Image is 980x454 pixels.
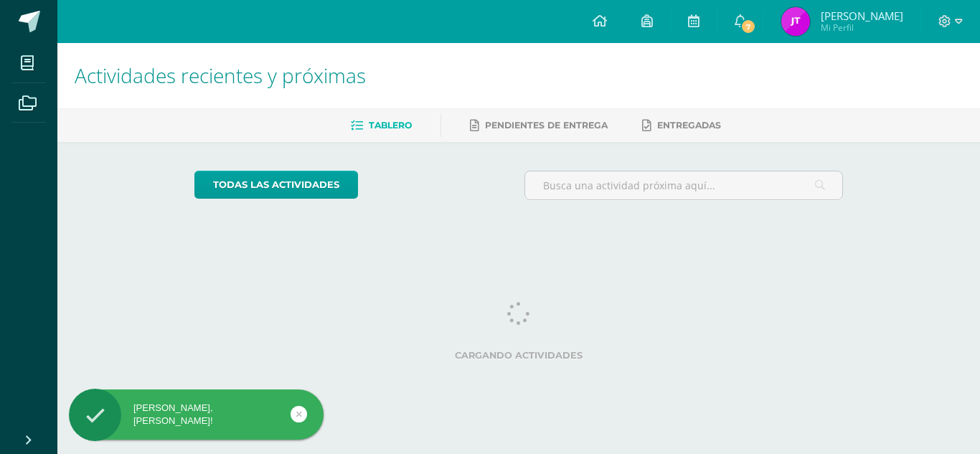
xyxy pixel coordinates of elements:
[781,7,810,36] img: c643db50894789264debaf237c3de6f8.png
[194,350,844,361] label: Cargando actividades
[351,114,412,137] a: Tablero
[821,22,903,34] span: Mi Perfil
[821,9,903,23] span: [PERSON_NAME]
[69,402,324,427] div: [PERSON_NAME], [PERSON_NAME]!
[194,171,358,199] a: todas las Actividades
[369,120,412,131] span: Tablero
[657,120,721,131] span: Entregadas
[740,19,756,34] span: 7
[75,62,366,89] span: Actividades recientes y próximas
[642,114,721,137] a: Entregadas
[485,120,608,131] span: Pendientes de entrega
[470,114,608,137] a: Pendientes de entrega
[525,171,843,199] input: Busca una actividad próxima aquí...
